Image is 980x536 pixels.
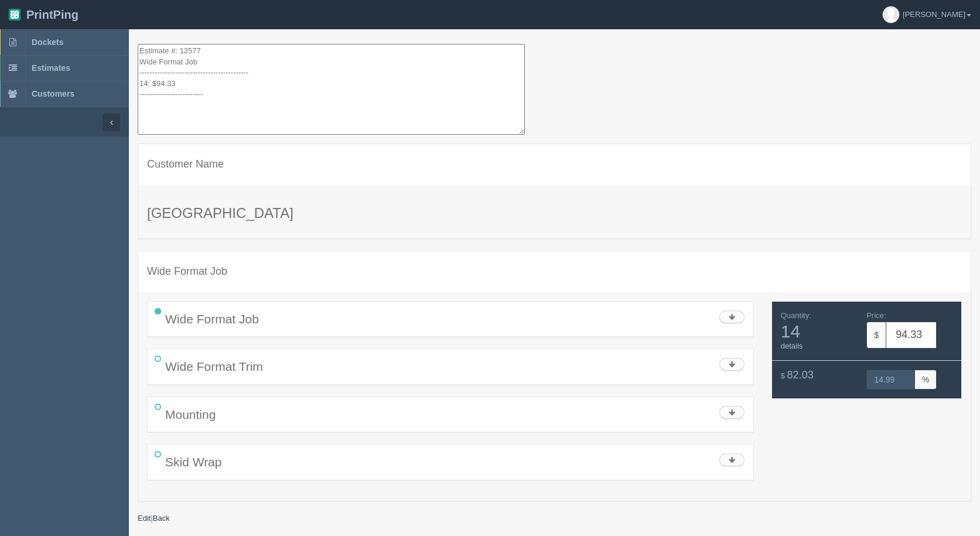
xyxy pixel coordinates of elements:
[9,9,21,21] img: logo-3e63b451c926e2ac314895c53de4908e5d424f24456219fb08d385ab2e579770.png
[32,63,70,73] span: Estimates
[165,455,221,469] span: Skid Wrap
[147,266,962,278] h4: Wide Format Job
[781,342,803,350] a: details
[866,311,886,320] span: Price:
[129,29,980,532] section: |
[153,514,170,523] a: Back
[147,159,962,170] h4: Customer Name
[781,371,785,380] span: $
[787,369,814,381] span: 82.03
[915,370,937,390] span: %
[165,360,263,373] span: Wide Format Trim
[138,514,151,523] a: Edit
[32,37,63,47] span: Dockets
[781,311,811,320] span: Quantity:
[165,312,259,326] span: Wide Format Job
[147,206,962,221] h3: [GEOGRAPHIC_DATA]
[165,408,216,421] span: Mounting
[32,89,74,98] span: Customers
[781,322,858,341] span: 14
[883,6,899,23] img: avatar_default-7531ab5dedf162e01f1e0bb0964e6a185e93c5c22dfe317fb01d7f8cd2b1632c.jpg
[866,322,886,349] span: $
[138,44,525,135] textarea: Estimate #: 12577 Wide Format Job ------------------------------------------- 14: $94.33 --------...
